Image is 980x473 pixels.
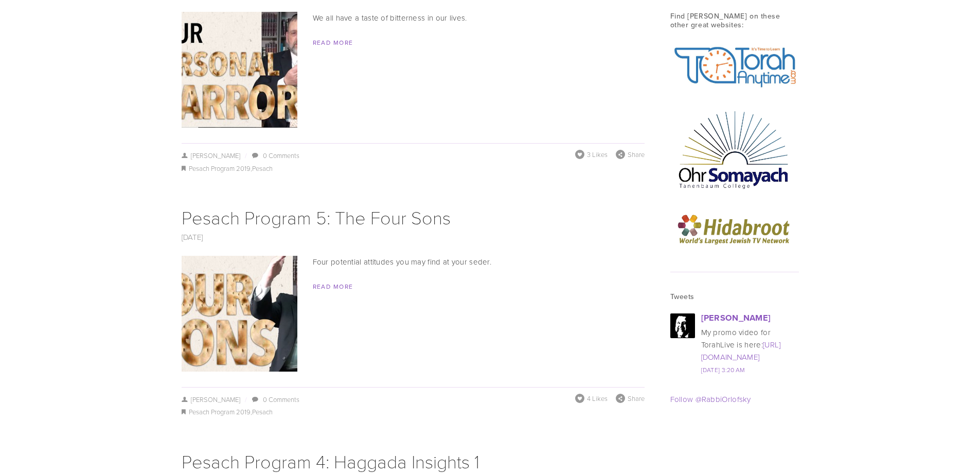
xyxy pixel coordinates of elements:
span: / [240,151,251,160]
p: We all have a taste of bitterness in our lives. [182,12,645,24]
a: Pesach Program 2019 [189,407,251,416]
h3: Find [PERSON_NAME] on these other great websites: [670,12,799,29]
div: Share [616,150,645,159]
img: TorahAnytimeAlpha.jpg [670,42,799,92]
a: Pesach Program 2019 [189,164,251,173]
a: 0 Comments [263,151,299,160]
a: [PERSON_NAME] [701,311,771,324]
div: , [182,163,645,175]
div: My promo video for TorahLive is here: [701,326,799,363]
a: [URL][DOMAIN_NAME] [701,339,781,362]
div: , [182,406,645,418]
a: 0 Comments [263,395,299,404]
img: OhrSomayach Logo [670,104,799,194]
a: [DATE] 3:20 AM [701,365,745,374]
img: logo_en.png [670,206,799,252]
h3: Tweets [670,292,799,301]
a: [DATE] [182,232,203,242]
img: Pesach Program 5: The Four Sons [136,256,342,372]
span: / [240,395,251,404]
span: 4 Likes [587,394,608,403]
a: Pesach [252,164,273,173]
a: [PERSON_NAME] [182,151,241,160]
span: 3 Likes [587,150,608,159]
a: Pesach Program 5: The Four Sons [182,204,451,230]
a: Follow @RabbiOrlofsky [670,394,751,405]
img: gkDPMaBV_normal.jpg [670,313,695,338]
a: [PERSON_NAME] [182,395,241,404]
a: Read More [313,38,353,47]
div: Share [616,394,645,403]
img: Pesach Program 6: Your Personal Marror [136,12,342,128]
p: Four potential attitudes you may find at your seder. [182,256,645,268]
a: Pesach [252,407,273,416]
a: Read More [313,282,353,291]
